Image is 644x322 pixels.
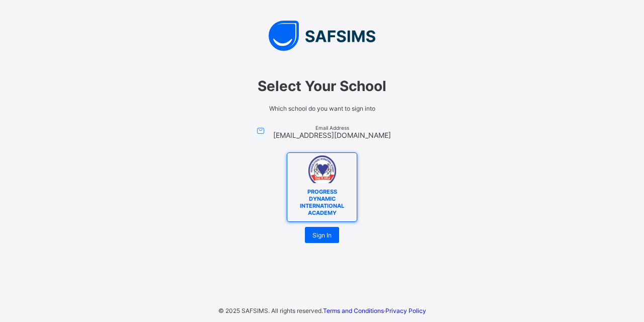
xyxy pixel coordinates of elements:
[273,125,391,131] span: Email Address
[181,105,463,112] span: Which school do you want to sign into
[291,186,353,219] span: PROGRESS DYNAMIC INTERNATIONAL ACADEMY
[171,21,473,51] img: SAFSIMS Logo
[218,307,323,314] span: © 2025 SAFSIMS. All rights reserved.
[312,231,332,239] span: Sign In
[181,77,463,95] span: Select Your School
[308,155,336,183] img: PROGRESS DYNAMIC INTERNATIONAL ACADEMY
[273,131,391,139] span: [EMAIL_ADDRESS][DOMAIN_NAME]
[323,307,426,314] span: ·
[323,307,384,314] a: Terms and Conditions
[385,307,426,314] a: Privacy Policy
